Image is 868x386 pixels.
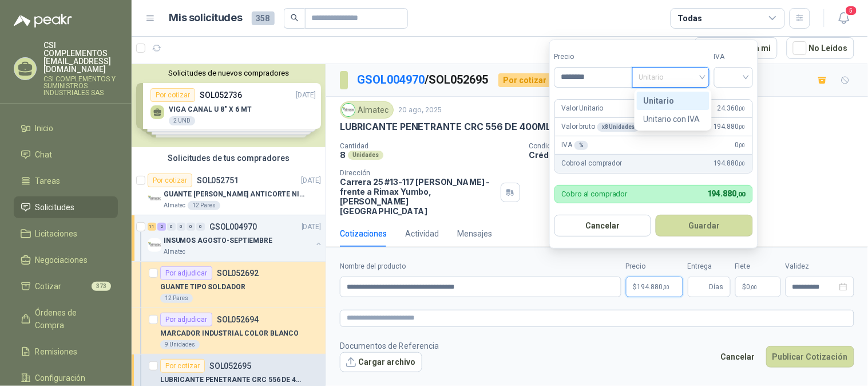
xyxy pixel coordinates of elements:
[160,313,212,326] div: Por adjudicar
[739,105,746,112] span: ,00
[735,140,745,151] span: 0
[562,103,604,114] p: Valor Unitario
[751,284,758,290] span: ,00
[35,201,75,214] span: Solicitudes
[714,121,746,132] span: 194.880
[735,277,781,297] p: $ 0,00
[132,169,326,215] a: Por cotizarSOL052751[DATE] Company LogoGUANTE [PERSON_NAME] ANTICORTE NIV 5 TALLA LAlmatec12 Pares
[498,73,551,87] div: Por cotizar
[845,5,858,16] span: 5
[554,52,632,62] label: Precio
[14,196,118,218] a: Solicitudes
[136,69,321,77] button: Solicitudes de nuevos compradores
[35,122,54,135] span: Inicio
[14,117,118,139] a: Inicio
[787,37,854,59] button: No Leídos
[148,220,323,257] a: 11 2 0 0 0 0 GSOL004970[DATE] Company LogoINSUMOS AGOSTO-SEPTIEMBREAlmatec
[164,201,185,210] p: Almatec
[457,227,492,240] div: Mensajes
[187,223,195,231] div: 0
[736,191,746,198] span: ,00
[217,316,259,324] p: SOL052694
[35,372,86,384] span: Configuración
[340,150,346,160] p: 8
[14,275,118,297] a: Cotizar373
[766,346,854,368] button: Publicar Cotización
[405,227,439,240] div: Actividad
[196,223,205,231] div: 0
[160,328,299,339] p: MARCADOR INDUSTRIAL COLOR BLANCO
[14,341,118,363] a: Remisiones
[148,192,161,206] img: Company Logo
[340,352,422,373] button: Cargar archivo
[14,144,118,166] a: Chat
[209,223,257,231] p: GSOL004970
[209,362,251,370] p: SOL052695
[562,190,628,198] p: Cobro al comprador
[340,142,520,150] p: Cantidad
[529,150,863,160] p: Crédito 60 días
[718,103,746,114] span: 24.360
[357,73,425,86] a: GSOL004970
[714,52,753,62] label: IVA
[160,340,200,349] div: 9 Unidades
[735,261,781,272] label: Flete
[340,121,551,133] p: LUBRICANTE PENETRANTE CRC 556 DE 400ML
[743,283,747,290] span: $
[43,41,118,73] p: CSI COMPLEMENTOS [EMAIL_ADDRESS][DOMAIN_NAME]
[786,261,854,272] label: Validez
[626,261,683,272] label: Precio
[714,158,746,169] span: 194.880
[164,189,306,200] p: GUANTE [PERSON_NAME] ANTICORTE NIV 5 TALLA L
[160,294,193,303] div: 12 Pares
[707,189,746,198] span: 194.880
[14,14,72,27] img: Logo peakr
[637,92,710,110] div: Unitario
[132,308,326,355] a: Por adjudicarSOL052694MARCADOR INDUSTRIAL COLOR BLANCO9 Unidades
[342,104,355,116] img: Company Logo
[626,277,683,297] p: $194.880,00
[644,113,703,125] div: Unitario con IVA
[157,223,166,231] div: 2
[132,64,326,147] div: Solicitudes de nuevos compradoresPor cotizarSOL052736[DATE] VIGA CANAL U 8" X 6 MT2 UNDPor cotiza...
[132,262,326,308] a: Por adjudicarSOL052692GUANTE TIPO SOLDADOR12 Pares
[739,160,746,167] span: ,00
[663,284,670,290] span: ,00
[529,142,863,150] p: Condición de pago
[597,123,640,132] div: x 8 Unidades
[148,238,161,252] img: Company Logo
[357,71,489,89] p: / SOL052695
[562,140,588,151] p: IVA
[35,254,88,266] span: Negociaciones
[637,110,710,128] div: Unitario con IVA
[340,177,496,216] p: Carrera 25 #13-117 [PERSON_NAME] - frente a Rimax Yumbo , [PERSON_NAME][GEOGRAPHIC_DATA]
[291,14,299,22] span: search
[148,223,156,231] div: 11
[348,151,383,160] div: Unidades
[132,147,326,169] div: Solicitudes de tus compradores
[656,215,753,237] button: Guardar
[167,223,176,231] div: 0
[160,282,245,293] p: GUANTE TIPO SOLDADOR
[302,175,321,186] p: [DATE]
[739,142,746,148] span: ,00
[688,261,731,272] label: Entrega
[574,141,588,150] div: %
[678,12,702,25] div: Todas
[92,282,111,291] span: 373
[14,170,118,192] a: Tareas
[217,269,259,277] p: SOL052692
[160,359,205,373] div: Por cotizar
[739,124,746,130] span: ,00
[715,346,762,368] button: Cancelar
[35,280,62,293] span: Cotizar
[834,8,854,29] button: 5
[197,176,239,184] p: SOL052751
[160,375,303,385] p: LUBRICANTE PENETRANTE CRC 556 DE 400ML
[188,201,220,210] div: 12 Pares
[164,235,272,246] p: INSUMOS AGOSTO-SEPTIEMBRE
[177,223,185,231] div: 0
[747,283,758,290] span: 0
[35,345,78,358] span: Remisiones
[164,247,185,257] p: Almatec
